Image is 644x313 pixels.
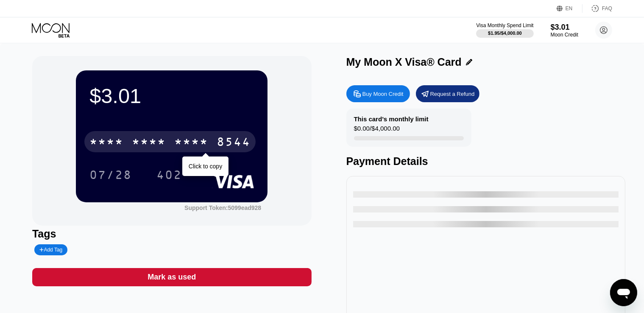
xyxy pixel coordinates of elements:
div: Support Token: 5099ead928 [184,204,261,211]
div: 07/28 [89,169,132,183]
div: This card’s monthly limit [354,115,429,123]
div: Tags [32,228,312,240]
div: $3.01 [89,84,254,108]
div: 07/28 [83,164,138,185]
div: Moon Credit [551,32,578,38]
div: $3.01Moon Credit [551,23,578,38]
div: FAQ [602,6,612,11]
div: Support Token:5099ead928 [184,204,261,211]
div: FAQ [583,4,612,13]
div: Buy Moon Credit [346,85,410,102]
div: Add Tag [34,244,67,255]
div: EN [566,6,573,11]
div: $0.00 / $4,000.00 [354,125,400,136]
div: $3.01 [551,23,578,32]
div: 402 [150,164,188,185]
div: 8544 [217,136,251,150]
div: Payment Details [346,155,626,168]
div: Visa Monthly Spend Limit [476,22,533,28]
div: Visa Monthly Spend Limit$1.95/$4,000.00 [476,22,533,38]
div: 402 [156,169,182,183]
div: Add Tag [39,247,62,253]
div: Mark as used [32,268,312,286]
div: Click to copy [189,163,222,170]
div: Buy Moon Credit [362,90,404,98]
div: EN [557,4,583,13]
div: Request a Refund [416,85,480,102]
div: Request a Refund [430,90,475,98]
div: Mark as used [148,272,196,282]
iframe: Nút để khởi chạy cửa sổ nhắn tin [610,279,637,306]
div: My Moon X Visa® Card [346,56,462,68]
div: $1.95 / $4,000.00 [488,31,522,36]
